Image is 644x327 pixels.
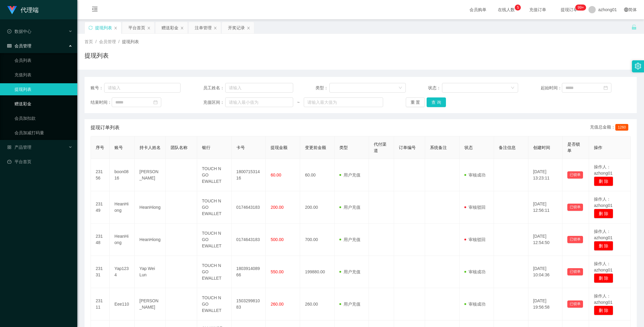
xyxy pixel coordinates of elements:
[135,159,166,191] td: [PERSON_NAME]
[147,26,151,30] i: 图标: close
[14,54,72,66] a: 会员列表
[14,69,72,81] a: 充值列表
[293,99,304,106] span: ~
[85,0,105,20] i: 图标: menu-fold
[7,43,31,48] span: 会员管理
[528,288,563,320] td: [DATE] 19:56:58
[197,224,232,256] td: TOUCH N GO EWALLET
[567,171,583,179] button: 已锁单
[271,145,287,150] span: 提现金额
[7,29,31,34] span: 数据中心
[594,209,613,218] button: 删 除
[7,29,11,33] i: 图标: check-circle-o
[631,24,637,30] i: 图标: unlock
[271,302,284,306] span: 260.00
[95,39,97,44] span: /
[203,99,225,106] span: 充值区间：
[567,142,580,153] span: 是否锁单
[567,204,583,211] button: 已锁单
[339,269,360,274] span: 用户充值
[14,127,72,139] a: 会员加减打码量
[271,269,284,274] span: 550.00
[300,159,335,191] td: 60.00
[99,39,116,44] span: 会员管理
[427,97,446,107] button: 查 询
[464,173,485,177] span: 审核成功
[428,85,442,91] span: 状态：
[541,85,562,91] span: 起始时间：
[339,205,360,210] span: 用户充值
[575,5,586,11] sup: 1193
[232,288,266,320] td: 150329981083
[110,288,135,320] td: Eee110
[247,26,250,30] i: 图标: close
[406,97,425,107] button: 重 置
[232,159,266,191] td: 180071531416
[594,273,613,283] button: 删 除
[339,302,360,306] span: 用户充值
[153,100,158,104] i: 图标: calendar
[635,63,641,69] i: 图标: setting
[399,86,402,90] i: 图标: down
[95,22,112,33] div: 提现列表
[180,26,184,30] i: 图标: close
[594,241,613,251] button: 删 除
[202,145,210,150] span: 银行
[464,145,473,150] span: 状态
[91,124,120,131] span: 提现订单列表
[604,86,608,90] i: 图标: calendar
[162,22,178,33] div: 赠送彩金
[300,224,335,256] td: 700.00
[7,6,17,14] img: logo.9652507e.png
[91,288,110,320] td: 23111
[139,145,161,150] span: 持卡人姓名
[171,145,187,150] span: 团队名称
[567,236,583,243] button: 已锁单
[14,83,72,95] a: 提现列表
[399,145,416,150] span: 订单编号
[128,22,145,33] div: 平台首页
[232,256,266,288] td: 180391408966
[528,159,563,191] td: [DATE] 13:23:11
[213,26,217,30] i: 图标: close
[228,22,245,33] div: 开奖记录
[104,83,181,93] input: 请输入
[300,256,335,288] td: 199880.00
[594,164,613,176] span: 操作人：azhong01
[110,224,135,256] td: HeanHiong
[135,288,166,320] td: [PERSON_NAME]
[122,39,139,44] span: 提现列表
[232,191,266,224] td: 0174643183
[374,142,386,153] span: 代付渠道
[464,302,485,306] span: 审核成功
[232,224,266,256] td: 0174643183
[624,8,628,12] i: 图标: global
[594,229,613,240] span: 操作人：azhong01
[197,191,232,224] td: TOUCH N GO EWALLET
[464,237,485,242] span: 审核驳回
[305,145,326,150] span: 变更前金额
[225,97,293,107] input: 请输入最小值为
[135,191,166,224] td: HeanHiong
[88,26,93,30] i: 图标: sync
[110,191,135,224] td: HeanHiong
[7,145,31,150] span: 产品管理
[515,5,521,11] sup: 5
[430,145,447,150] span: 系统备注
[197,159,232,191] td: TOUCH N GO EWALLET
[594,176,613,186] button: 删 除
[304,97,383,107] input: 请输入最大值为
[7,7,39,12] a: 代理端
[316,85,329,91] span: 类型：
[339,173,360,177] span: 用户充值
[271,237,284,242] span: 500.00
[528,224,563,256] td: [DATE] 12:54:50
[464,205,485,210] span: 审核驳回
[300,288,335,320] td: 260.00
[91,191,110,224] td: 23149
[195,22,212,33] div: 注单管理
[511,86,514,90] i: 图标: down
[85,51,109,60] h1: 提现列表
[567,268,583,275] button: 已锁单
[594,261,613,272] span: 操作人：azhong01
